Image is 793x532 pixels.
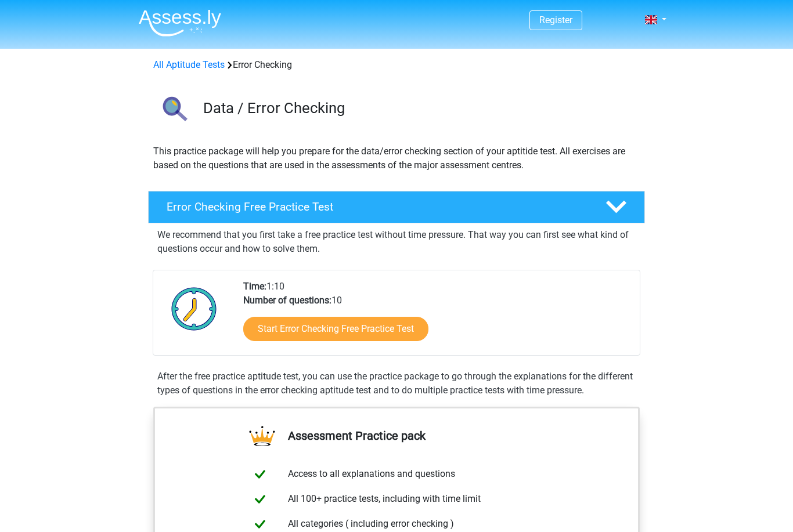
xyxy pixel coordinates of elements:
b: Number of questions: [243,295,331,306]
h4: Error Checking Free Practice Test [167,200,587,213]
img: Clock [165,280,224,338]
a: Error Checking Free Practice Test [143,191,650,223]
b: Time: [243,281,266,292]
p: We recommend that you first take a free practice test without time pressure. That way you can fir... [157,228,636,256]
img: error checking [149,86,198,135]
div: 1:10 10 [235,280,639,355]
p: This practice package will help you prepare for the data/error checking section of your aptitide ... [153,144,640,172]
a: Register [539,15,572,26]
img: Assessly [139,9,221,37]
a: Start Error Checking Free Practice Test [243,317,428,341]
div: Error Checking [149,58,644,72]
h3: Data / Error Checking [203,99,636,117]
a: All Aptitude Tests [153,59,225,70]
div: After the free practice aptitude test, you can use the practice package to go through the explana... [153,370,640,397]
